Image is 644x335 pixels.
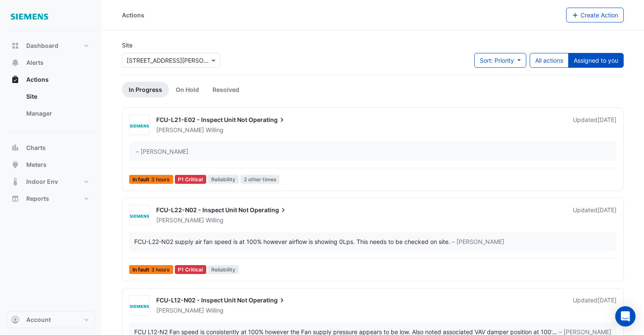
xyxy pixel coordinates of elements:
[122,41,133,50] label: Site
[122,11,144,19] div: Actions
[129,265,173,274] span: In fault
[10,7,48,24] img: Company Logo
[573,206,616,224] div: Updated
[26,144,46,152] span: Charts
[7,37,95,54] button: Dashboard
[11,161,19,169] app-icon: Meters
[130,302,149,310] img: Siemens
[7,156,95,173] button: Meters
[156,307,204,314] span: [PERSON_NAME]
[129,175,173,184] span: In fault
[206,82,246,97] a: Resolved
[208,265,239,274] span: Reliability
[7,139,95,156] button: Charts
[175,265,207,274] div: P1 Critical
[206,126,224,134] span: Willing
[122,82,169,97] a: In Progress
[568,53,624,68] button: Assigned to you
[130,211,149,220] img: Siemens
[151,267,170,272] span: 3 hours
[615,306,636,327] div: Open Intercom Messenger
[19,88,95,105] a: Site
[134,237,450,246] div: FCU-L22-N02 supply air fan speed is at 100% however airflow is showing 0Lps. This needs to be che...
[175,175,207,184] div: P1 Critical
[250,206,287,214] span: Operating
[206,306,224,315] span: Willing
[7,173,95,190] button: Indoor Env
[130,121,149,130] img: Siemens
[151,177,170,182] span: 3 hours
[597,296,616,304] span: Tue 11-Mar-2025 09:16 AEDT
[566,8,624,22] button: Create Action
[11,75,19,84] app-icon: Actions
[169,82,206,97] a: On Hold
[19,105,95,122] a: Manager
[208,175,239,184] span: Reliability
[206,216,224,224] span: Willing
[156,216,204,224] span: [PERSON_NAME]
[573,116,616,134] div: Updated
[26,194,49,203] span: Reports
[26,177,58,186] span: Indoor Env
[26,75,49,84] span: Actions
[156,126,204,133] span: [PERSON_NAME]
[597,206,616,213] span: Thu 07-Aug-2025 09:00 AEST
[11,42,19,50] app-icon: Dashboard
[7,71,95,88] button: Actions
[249,296,286,305] span: Operating
[156,116,247,123] span: FCU-L21-E02 - Inspect Unit Not
[452,237,504,246] span: – [PERSON_NAME]
[480,57,514,64] span: Sort: Priority
[240,175,280,184] span: 2 other times
[26,316,51,324] span: Account
[530,53,569,68] button: All actions
[26,58,44,67] span: Alerts
[156,206,249,213] span: FCU-L22-N02 - Inspect Unit Not
[7,88,95,125] div: Actions
[26,42,58,50] span: Dashboard
[7,190,95,207] button: Reports
[156,296,247,304] span: FCU-L12-N02 - Inspect Unit Not
[573,296,616,315] div: Updated
[7,311,95,328] button: Account
[474,53,526,68] button: Sort: Priority
[11,194,19,203] app-icon: Reports
[7,54,95,71] button: Alerts
[26,161,47,169] span: Meters
[11,177,19,186] app-icon: Indoor Env
[136,147,188,156] span: – [PERSON_NAME]
[580,11,618,19] span: Create Action
[11,58,19,67] app-icon: Alerts
[597,116,616,123] span: Thu 07-Aug-2025 09:19 AEST
[11,144,19,152] app-icon: Charts
[249,116,286,124] span: Operating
